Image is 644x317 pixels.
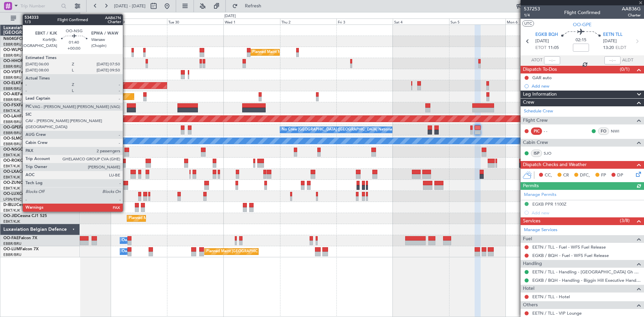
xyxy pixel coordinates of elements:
a: EBBR/BRU [3,64,21,69]
a: EBKT/KJK [3,208,20,213]
div: Tue 30 [167,18,223,24]
div: Add new [532,83,641,89]
a: EBKT/KJK [3,175,20,180]
div: Sat 4 [393,18,449,24]
a: LFSN/ENC [3,197,22,202]
span: OO-LAH [3,114,19,118]
a: OO-ELKFalcon 8X [3,81,37,85]
span: Dispatch To-Dos [523,66,557,73]
span: Refresh [239,4,267,8]
button: Refresh [229,1,269,11]
a: Schedule Crew [524,108,553,115]
a: OO-WLPGlobal 5500 [3,48,43,52]
span: 13:20 [603,45,614,51]
div: ISP [531,150,542,157]
span: OO-GPE [3,125,19,129]
div: FO [598,127,609,135]
a: OO-SLMCessna Citation XLS [3,137,57,141]
div: Planned Maint Milan (Linate) [252,47,301,57]
a: EBBR/BRU [3,119,21,124]
span: OO-HHO [3,59,21,63]
a: EBBR/BRU [3,241,21,246]
a: EBBR/BRU [3,97,21,102]
span: Others [523,301,538,309]
span: Services [523,217,540,225]
span: OO-ROK [3,159,20,163]
div: GAR auto [532,75,552,81]
span: OO-JID [3,214,17,218]
span: OO-ZUN [3,181,20,185]
span: CR [563,172,569,179]
div: Owner Melsbroek Air Base [122,247,167,257]
div: Thu 2 [280,18,336,24]
a: EBKT/KJK [3,153,20,158]
span: OO-LUM [3,247,20,251]
span: OO-FAE [3,236,19,240]
span: OO-LXA [3,170,19,174]
span: 11:05 [548,45,559,51]
span: EETN TLL [603,32,623,38]
span: DFC, [580,172,590,179]
button: All Aircraft [7,13,73,24]
span: Flight Crew [523,117,548,124]
a: OO-AIEFalcon 7X [3,92,36,96]
span: Hotel [523,285,534,293]
a: EBBR/BRU [3,75,21,80]
span: OO-ELK [3,81,18,85]
div: [DATE] [224,13,236,19]
a: OO-HHOFalcon 8X [3,59,39,63]
a: EBKT/KJK [3,108,20,113]
span: OO-WLP [3,48,20,52]
span: OO-VSF [3,70,19,74]
a: OO-FAEFalcon 7X [3,236,37,240]
span: [DATE] - [DATE] [114,3,146,9]
span: Crew [523,99,534,106]
a: OO-VSFFalcon 8X [3,70,37,74]
div: Flight Confirmed [564,9,600,16]
span: Cabin Crew [523,139,548,147]
a: OO-LUMFalcon 7X [3,247,39,251]
span: Leg Information [523,91,557,98]
div: PIC [531,127,542,135]
div: - - [544,128,559,134]
a: EBBR/BRU [3,53,21,58]
span: 537253 [524,5,540,12]
a: EGKB / BQH - Fuel - WFS Fuel Release [532,253,609,258]
span: ELDT [615,45,626,51]
div: Planned Maint Kortrijk-[GEOGRAPHIC_DATA] [129,213,207,223]
a: EETN / TLL - VIP Lounge [532,310,582,316]
a: D-IBLUCessna Citation M2 [3,203,53,207]
span: 02:15 [576,37,586,44]
div: Mon 29 [111,18,167,24]
span: CC, [545,172,552,179]
span: OO-FSX [3,103,19,107]
a: EBBR/BRU [3,252,21,257]
div: Owner Melsbroek Air Base [122,235,167,246]
div: [DATE] [81,13,93,19]
span: ALDT [622,57,633,64]
a: Manage Services [524,227,557,233]
a: EETN / TLL - Fuel - WFS Fuel Release [532,244,606,250]
a: EETN / TLL - Handling - [GEOGRAPHIC_DATA] Gh EETN / TLL [532,269,641,275]
span: DP [617,172,623,179]
span: OO-NSG [3,148,20,152]
a: OO-LAHFalcon 7X [3,114,38,118]
a: OO-ZUNCessna Citation CJ4 [3,181,57,185]
a: EGKB / BQH - Handling - Biggin Hill Executive Handling EGKB / BQH [532,277,641,283]
span: (0/1) [620,66,630,73]
a: SJO [544,150,559,156]
div: No Crew [GEOGRAPHIC_DATA] ([GEOGRAPHIC_DATA] National) [282,125,394,135]
a: OO-LUXCessna Citation CJ4 [3,192,56,196]
span: (3/8) [620,217,630,224]
span: OO-GPE [573,21,592,28]
span: Charter [622,12,641,18]
div: Sun 5 [449,18,505,24]
span: ATOT [531,57,542,64]
span: [DATE] [535,38,549,45]
span: Dispatch Checks and Weather [523,161,587,169]
a: EBBR/BRU [3,42,21,47]
span: N604GF [3,37,19,41]
div: Sun 28 [54,18,111,24]
div: Mon 6 [505,18,562,24]
span: [DATE] [603,38,617,45]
